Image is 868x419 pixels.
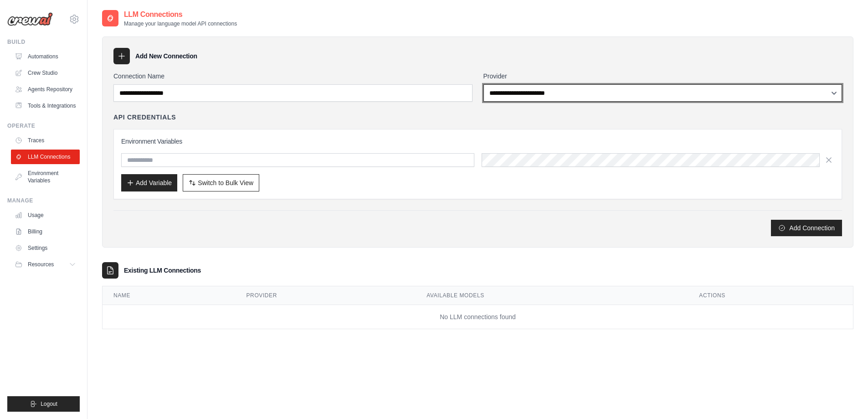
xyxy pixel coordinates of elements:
span: Logout [41,400,57,408]
span: Switch to Bulk View [198,178,253,187]
a: Tools & Integrations [11,98,80,113]
h2: LLM Connections [124,9,237,20]
div: Manage [7,197,80,204]
a: Settings [11,241,80,255]
h3: Environment Variables [121,137,834,146]
td: No LLM connections found [103,305,853,329]
a: Usage [11,208,80,222]
a: Traces [11,133,80,148]
label: Connection Name [113,72,473,81]
th: Actions [688,286,853,305]
button: Add Variable [121,174,177,191]
button: Logout [7,396,80,412]
a: Crew Studio [11,66,80,80]
a: Agents Repository [11,82,80,97]
button: Switch to Bulk View [183,174,259,191]
a: Billing [11,224,80,239]
th: Name [103,286,236,305]
img: Logo [7,12,53,26]
th: Available Models [416,286,688,305]
a: LLM Connections [11,150,80,164]
h4: API Credentials [113,113,176,122]
p: Manage your language model API connections [124,20,237,27]
label: Provider [483,72,842,81]
a: Automations [11,49,80,64]
button: Resources [11,257,80,272]
h3: Add New Connection [135,52,197,61]
h3: Existing LLM Connections [124,266,201,275]
a: Environment Variables [11,166,80,188]
div: Build [7,38,80,46]
button: Add Connection [771,220,842,236]
th: Provider [236,286,416,305]
span: Resources [28,261,54,268]
div: Operate [7,122,80,129]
